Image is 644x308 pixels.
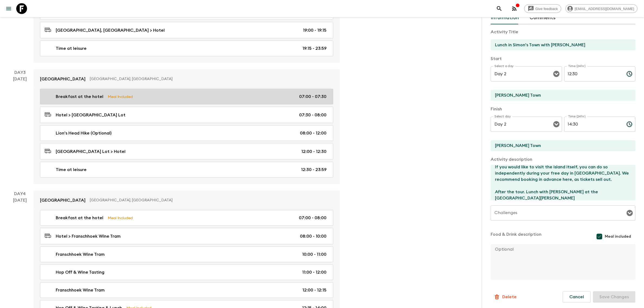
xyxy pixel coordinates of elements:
span: [EMAIL_ADDRESS][DOMAIN_NAME] [572,7,637,11]
p: 07:00 - 08:00 [299,215,326,221]
p: [GEOGRAPHIC_DATA] [40,76,85,82]
button: Choose time, selected time is 2:30 PM [624,119,635,130]
button: search adventures [494,3,505,14]
p: Meal Included [108,215,133,221]
input: hh:mm [564,117,622,132]
a: [GEOGRAPHIC_DATA][GEOGRAPHIC_DATA], [GEOGRAPHIC_DATA] [34,69,340,89]
p: Food & Drink description [491,231,541,242]
input: End Location (leave blank if same as Start) [491,140,631,151]
p: Activity Title [491,29,635,35]
p: Hotel > Franschhoek Wine Tram [56,233,121,240]
a: Lion's Head Hike (Optional)08:00 - 12:00 [40,125,333,141]
p: 07:30 - 08:00 [299,112,326,118]
input: hh:mm [564,66,622,81]
p: [GEOGRAPHIC_DATA], [GEOGRAPHIC_DATA] [90,76,329,82]
a: Breakfast at the hotelMeal Included07:00 - 08:00 [40,210,333,226]
button: Open [553,120,560,128]
p: Delete [502,294,517,300]
p: Breakfast at the hotel [56,215,103,221]
p: 12:00 - 12:15 [302,287,326,293]
input: Start Location [491,90,631,101]
p: 10:00 - 11:00 [302,251,326,258]
p: Franschhoek Wine Tram [56,251,105,258]
p: 12:00 - 12:30 [301,148,326,155]
p: Day 4 [6,191,34,197]
p: Franschhoek Wine Tram [56,287,105,293]
p: Meal Included [108,94,133,100]
button: Open [553,70,560,78]
label: Time (24hr) [568,64,586,68]
span: Give feedback [533,7,561,11]
a: Give feedback [524,4,561,13]
span: Meal included [605,234,631,239]
div: [DATE] [13,76,27,184]
a: Hotel > [GEOGRAPHIC_DATA] Lot07:30 - 08:00 [40,107,333,123]
p: Time at leisure [56,45,87,52]
p: Breakfast at the hotel [56,93,103,100]
p: [GEOGRAPHIC_DATA] [40,197,85,204]
a: Breakfast at the hotelMeal Included07:00 - 07:30 [40,89,333,104]
p: Start [491,55,635,62]
a: [GEOGRAPHIC_DATA] Lot > Hotel12:00 - 12:30 [40,143,333,160]
button: Information [491,11,519,24]
button: Delete [491,291,520,302]
button: Cancel [563,291,591,303]
button: Open [626,209,633,217]
p: Day 3 [6,69,34,76]
p: 07:00 - 07:30 [299,93,326,100]
p: [GEOGRAPHIC_DATA], [GEOGRAPHIC_DATA] [90,198,329,203]
button: menu [3,3,14,14]
a: Hop Off & Wine Tasting11:00 - 12:00 [40,264,333,280]
a: [GEOGRAPHIC_DATA][GEOGRAPHIC_DATA], [GEOGRAPHIC_DATA] [34,191,340,210]
textarea: You will visit the [GEOGRAPHIC_DATA], located at the [GEOGRAPHIC_DATA] in [GEOGRAPHIC_DATA]. Plea... [491,165,631,200]
p: Lion's Head Hike (Optional) [56,130,111,136]
a: Hotel > Franschhoek Wine Tram08:00 - 10:00 [40,228,333,244]
a: Time at leisure19:15 - 23:59 [40,41,333,56]
button: Choose time, selected time is 12:30 PM [624,68,635,79]
p: Finish [491,106,635,112]
p: Activity description [491,156,635,163]
a: Franschhoek Wine Tram12:00 - 12:15 [40,282,333,298]
label: Time (24hr) [568,114,586,119]
p: Hotel > [GEOGRAPHIC_DATA] Lot [56,112,126,118]
p: 19:00 - 19:15 [303,27,326,34]
input: E.g Hozuagawa boat tour [491,40,631,50]
div: [EMAIL_ADDRESS][DOMAIN_NAME] [566,4,638,13]
p: Time at leisure [56,166,87,173]
label: Select day [494,114,511,119]
button: Comments [530,11,556,24]
label: Select a day [494,64,514,68]
p: 12:30 - 23:59 [301,166,326,173]
a: Franschhoek Wine Tram10:00 - 11:00 [40,247,333,262]
a: [GEOGRAPHIC_DATA], [GEOGRAPHIC_DATA] > Hotel19:00 - 19:15 [40,22,333,38]
p: [GEOGRAPHIC_DATA], [GEOGRAPHIC_DATA] > Hotel [56,27,165,34]
p: Hop Off & Wine Tasting [56,269,104,276]
p: 08:00 - 10:00 [300,233,326,240]
p: [GEOGRAPHIC_DATA] Lot > Hotel [56,148,126,155]
a: Time at leisure12:30 - 23:59 [40,162,333,178]
p: 19:15 - 23:59 [302,45,326,52]
p: 08:00 - 12:00 [300,130,326,136]
p: 11:00 - 12:00 [302,269,326,276]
